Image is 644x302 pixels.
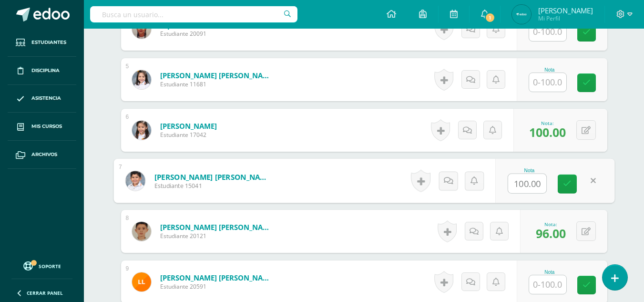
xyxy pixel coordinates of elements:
[529,120,566,126] div: Nota:
[31,94,61,102] span: Asistencia
[8,113,76,141] a: Mis cursos
[529,67,571,73] div: Nota
[154,172,272,182] a: [PERSON_NAME] [PERSON_NAME]
[529,22,566,41] input: 0-100.0
[11,259,72,272] a: Soporte
[125,171,145,190] img: 5b71719d9f4e58de89bce76bd89255a1.png
[31,151,57,158] span: Archivos
[529,270,571,275] div: Nota
[160,131,217,139] span: Estudiante 17042
[8,141,76,169] a: Archivos
[160,121,217,131] a: [PERSON_NAME]
[160,71,275,80] a: [PERSON_NAME] [PERSON_NAME]
[536,225,566,241] span: 96.00
[485,12,495,23] span: 1
[8,85,76,113] a: Asistencia
[31,39,66,46] span: Estudiantes
[160,273,275,282] a: [PERSON_NAME] [PERSON_NAME]
[132,70,151,89] img: 01c5afe7545dac880000444ef5134dac.png
[538,6,593,15] span: [PERSON_NAME]
[508,174,546,193] input: 0-100.0
[31,123,62,130] span: Mis cursos
[39,263,61,270] span: Soporte
[154,182,272,190] span: Estudiante 15041
[132,121,151,140] img: dc1d9c03314ad1244d0f53fa4f271bc5.png
[160,80,275,88] span: Estudiante 11681
[27,290,63,296] span: Cerrar panel
[538,14,593,22] span: Mi Perfil
[8,29,76,57] a: Estudiantes
[160,30,275,38] span: Estudiante 20091
[132,222,151,241] img: 9df6be1093e3c7d22afbf643a832c7e2.png
[536,221,566,228] div: Nota:
[160,222,275,232] a: [PERSON_NAME] [PERSON_NAME]
[132,272,151,292] img: cb445d5c4e5007396d8c144be7978da9.png
[160,282,275,291] span: Estudiante 20591
[529,73,566,92] input: 0-100.0
[512,5,531,24] img: 66b3b8e78e427e90279b20fafa396c05.png
[529,124,566,140] span: 100.00
[132,20,151,39] img: 25ab0f80e0c83a2f5e8b568297d9d8f4.png
[31,67,60,74] span: Disciplina
[160,232,275,240] span: Estudiante 20121
[90,6,297,22] input: Busca un usuario...
[529,275,566,294] input: 0-100.0
[508,168,551,173] div: Nota
[8,57,76,85] a: Disciplina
